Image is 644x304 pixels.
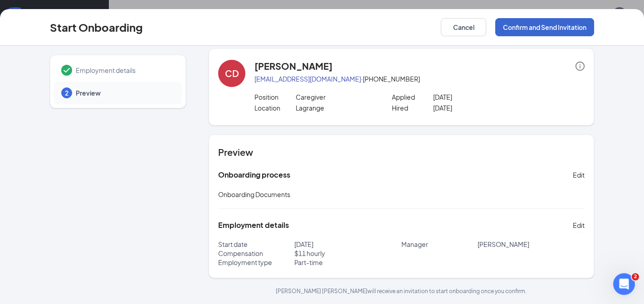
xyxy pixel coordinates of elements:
p: [DATE] [294,240,401,249]
span: Onboarding Documents [218,190,290,198]
span: Edit [573,170,585,179]
p: [DATE] [433,103,516,112]
p: Part-time [294,258,401,267]
div: CD [225,67,239,80]
p: [PERSON_NAME] [478,240,585,249]
p: $ 11 hourly [294,249,401,258]
p: [PERSON_NAME] [PERSON_NAME] will receive an invitation to start onboarding once you confirm. [209,287,594,295]
p: [DATE] [433,92,516,101]
button: Edit [573,168,585,182]
p: Lagrange [296,103,378,112]
span: info-circle [576,62,585,71]
p: Position [254,92,296,101]
span: Preview [76,88,173,97]
h4: [PERSON_NAME] [254,60,332,72]
p: Start date [218,240,294,249]
span: 2 [632,273,639,280]
p: · [PHONE_NUMBER] [254,74,585,83]
p: Hired [392,103,433,112]
h4: Preview [218,146,585,159]
h3: Start Onboarding [50,19,143,35]
span: 2 [65,88,68,97]
h5: Onboarding process [218,170,290,180]
button: Confirm and Send Invitation [495,18,594,36]
p: Manager [401,240,478,249]
span: Edit [573,221,585,230]
p: Location [254,103,296,112]
p: Caregiver [296,92,378,101]
p: Employment type [218,258,294,267]
a: [EMAIL_ADDRESS][DOMAIN_NAME] [254,75,361,83]
span: Employment details [76,66,173,75]
svg: Checkmark [61,65,72,76]
button: Edit [573,218,585,232]
iframe: Intercom live chat [613,273,635,295]
p: Applied [392,92,433,101]
h5: Employment details [218,220,289,230]
button: Cancel [441,18,486,36]
p: Compensation [218,249,294,258]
